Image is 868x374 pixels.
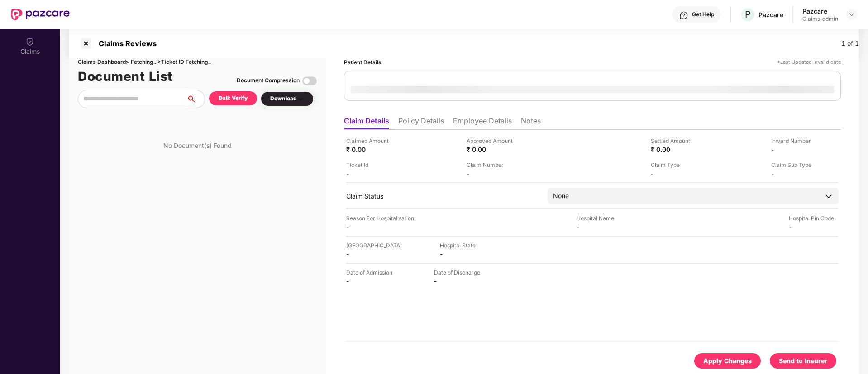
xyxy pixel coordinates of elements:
div: Date of Discharge [434,268,484,277]
div: - [771,169,821,178]
div: [GEOGRAPHIC_DATA] [346,241,402,250]
div: ₹ 0.00 [651,145,701,154]
img: svg+xml;base64,PHN2ZyBpZD0iSGVscC0zMngzMiIgeG1sbnM9Imh0dHA6Ly93d3cudzMub3JnLzIwMDAvc3ZnIiB3aWR0aD... [679,11,688,20]
div: ₹ 0.00 [467,145,516,154]
div: - [346,277,396,285]
div: Download [270,95,304,103]
div: - [651,169,701,178]
div: - [440,250,490,258]
div: Get Help [692,11,714,18]
li: Employee Details [453,116,512,129]
span: P [745,9,751,20]
div: None [553,191,569,201]
div: Inward Number [771,137,821,145]
li: Claim Details [344,116,389,129]
div: Claimed Amount [346,137,396,145]
img: New Pazcare Logo [11,9,70,20]
div: Approved Amount [467,137,516,145]
div: Claim Number [467,161,516,169]
div: Settled Amount [651,137,701,145]
div: Claims Dashboard > Fetching.. > Ticket ID Fetching.. [78,58,317,66]
div: Pazcare [758,10,783,19]
div: Bulk Verify [219,94,248,103]
div: 1 of 1 [841,38,859,48]
div: Apply Changes [703,356,752,366]
span: search [186,95,205,103]
img: svg+xml;base64,PHN2ZyBpZD0iQ2xhaW0iIHhtbG5zPSJodHRwOi8vd3d3LnczLm9yZy8yMDAwL3N2ZyIgd2lkdGg9IjIwIi... [25,37,34,46]
div: - [467,169,516,178]
div: - [346,223,396,231]
h1: Document List [78,66,173,86]
div: - [346,250,396,258]
div: - [771,145,821,154]
img: downArrowIcon [824,192,833,201]
div: Hospital Name [577,214,626,223]
div: Claim Status [346,192,539,200]
li: Notes [521,116,541,129]
div: Claim Sub Type [771,161,821,169]
img: svg+xml;base64,PHN2ZyBpZD0iVG9nZ2xlLTMyeDMyIiB4bWxucz0iaHR0cDovL3d3dy53My5vcmcvMjAwMC9zdmciIHdpZH... [302,74,317,88]
div: - [577,223,626,231]
div: Send to Insurer [779,356,827,366]
li: Policy Details [398,116,444,129]
div: - [789,223,839,231]
div: - [346,169,396,178]
img: svg+xml;base64,PHN2ZyBpZD0iRHJvcGRvd24tMzJ4MzIiIHhtbG5zPSJodHRwOi8vd3d3LnczLm9yZy8yMDAwL3N2ZyIgd2... [297,95,304,103]
div: *Last Updated Invalid date [777,58,841,66]
div: Reason For Hospitalisation [346,214,414,223]
div: Hospital State [440,241,490,250]
div: No Document(s) Found [163,141,232,150]
div: Patient Details [344,58,382,66]
button: search [186,90,205,108]
div: Hospital Pin Code [789,214,839,223]
div: - [434,277,484,285]
img: svg+xml;base64,PHN2ZyBpZD0iRHJvcGRvd24tMzJ4MzIiIHhtbG5zPSJodHRwOi8vd3d3LnczLm9yZy8yMDAwL3N2ZyIgd2... [848,11,855,18]
div: Date of Admission [346,268,396,277]
div: ₹ 0.00 [346,145,396,154]
div: Claims_admin [802,15,838,23]
div: Claims Reviews [93,39,157,48]
div: Ticket Id [346,161,396,169]
div: Pazcare [802,7,838,15]
div: Claim Type [651,161,701,169]
div: Document Compression [237,76,300,85]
